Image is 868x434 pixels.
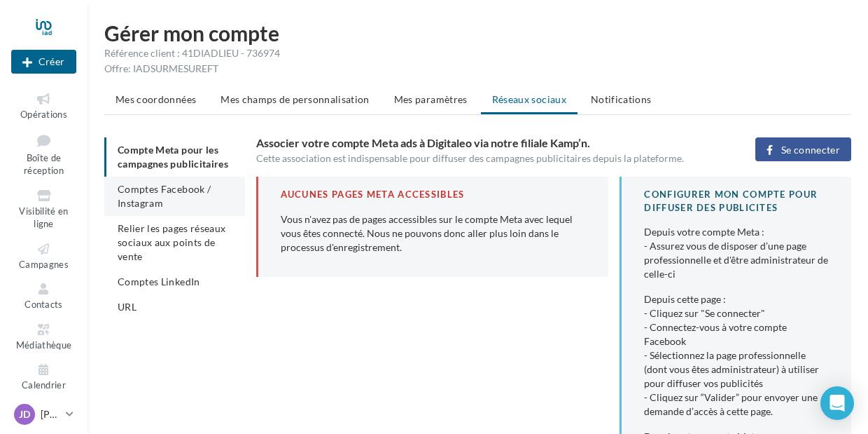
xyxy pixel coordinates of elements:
a: Visibilité en ligne [11,185,76,233]
a: Boîte de réception [11,128,76,179]
a: Campagnes [11,238,76,273]
span: URL [118,301,136,313]
a: Calendrier [11,359,76,393]
span: Relier les pages réseaux sociaux aux points de vente [118,222,225,262]
span: Mes coordonnées [115,93,196,105]
a: Contacts [11,278,76,313]
div: CONFIGURER MON COMPTE POUR DIFFUSER DES PUBLICITES [644,188,829,214]
span: Se connecter [781,144,840,156]
button: Se connecter [755,137,851,161]
div: Open Intercom Messenger [820,386,854,420]
span: Mes paramètres [394,93,468,105]
div: Cette association est indispensable pour diffuser des campagnes publicitaires depuis la plateforme. [256,151,730,165]
span: Comptes LinkedIn [118,276,200,287]
span: Calendrier [22,379,66,391]
div: Référence client : 41DIADLIEU - 736974 [104,46,851,60]
span: Comptes Facebook / Instagram [118,183,211,209]
span: Visibilité en ligne [19,205,68,230]
span: Notifications [591,93,652,105]
div: Vous n'avez pas de pages accessibles sur le compte Meta avec lequel vous êtes connecté. Nous ne p... [281,212,587,255]
span: Mes champs de personnalisation [220,93,370,105]
span: Contacts [24,299,63,310]
div: Nouvelle campagne [11,50,76,74]
span: Campagnes [19,259,69,270]
a: JD [PERSON_NAME] [11,401,76,428]
span: Boîte de réception [24,152,64,177]
button: Créer [11,50,76,74]
a: Opérations [11,88,76,123]
div: Depuis votre compte Meta : - Assurez vous de disposer d’une page professionnelle et d'être admini... [644,225,829,281]
span: JD [19,407,30,421]
h1: Gérer mon compte [104,22,851,43]
span: Opérations [20,109,67,120]
div: Depuis cette page : - Cliquez sur "Se connecter" - Connectez-vous à votre compte Facebook - Sélec... [644,292,829,419]
h3: Associer votre compte Meta ads à Digitaleo via notre filiale Kamp’n. [256,137,730,149]
a: Médiathèque [11,319,76,353]
div: Offre: IADSURMESUREFT [104,62,851,76]
p: [PERSON_NAME] [41,407,60,421]
div: Aucunes pages Meta accessibles [281,188,587,201]
span: Médiathèque [16,339,72,351]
